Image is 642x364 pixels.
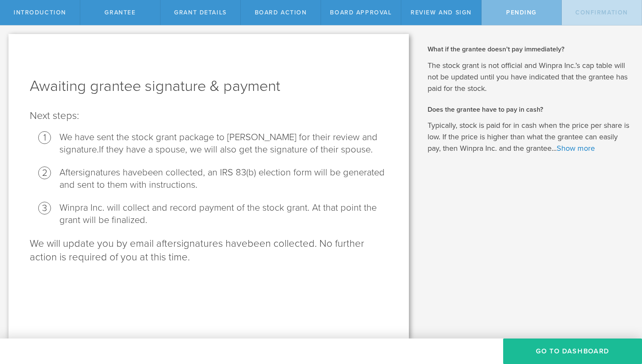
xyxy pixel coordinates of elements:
[14,9,66,16] span: Introduction
[428,120,629,154] p: Typically, stock is paid for in cash when the price per share is low. If the price is higher than...
[79,167,142,178] span: signatures have
[59,131,388,156] li: We have sent the stock grant package to [PERSON_NAME] for their review and signature .
[506,9,537,16] span: Pending
[330,9,391,16] span: Board Approval
[255,9,307,16] span: Board Action
[557,144,595,153] a: Show more
[428,60,629,94] p: The stock grant is not official and Winpra Inc.’s cap table will not be updated until you have in...
[30,109,388,123] p: Next steps:
[428,105,629,114] h2: Does the grantee have to pay in cash?
[174,9,227,16] span: Grant Details
[411,9,472,16] span: Review and Sign
[59,166,388,191] li: After been collected, an IRS 83(b) election form will be generated and sent to them with instruct...
[428,45,629,54] h2: What if the grantee doesn’t pay immediately?
[30,237,388,264] p: We will update you by email after been collected. No further action is required of you at this time.
[59,202,388,226] li: Winpra Inc. will collect and record payment of the stock grant. At that point the grant will be f...
[30,76,388,96] h1: Awaiting grantee signature & payment
[575,9,628,16] span: Confirmation
[104,9,135,16] span: Grantee
[177,237,248,250] span: signatures have
[503,339,642,364] button: Go To Dashboard
[99,144,373,155] span: If they have a spouse, we will also get the signature of their spouse.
